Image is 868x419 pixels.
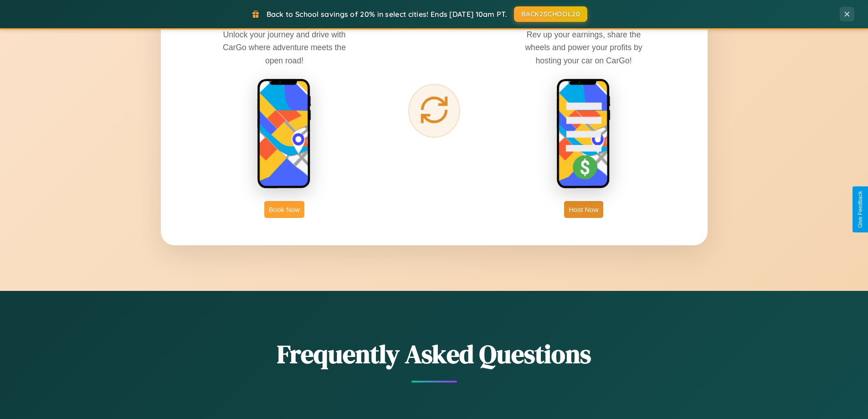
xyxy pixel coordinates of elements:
p: Rev up your earnings, share the wheels and power your profits by hosting your car on CarGo! [515,28,652,67]
img: host phone [556,78,611,190]
div: Give Feedback [857,191,863,228]
button: Book Now [264,201,304,218]
h2: Frequently Asked Questions [161,336,708,372]
span: Back to School savings of 20% in select cities! Ends [DATE] 10am PT. [267,10,507,19]
button: BACK2SCHOOL20 [514,6,587,22]
img: rent phone [257,78,312,190]
p: Unlock your journey and drive with CarGo where adventure meets the open road! [216,28,353,67]
button: Host Now [564,201,603,218]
